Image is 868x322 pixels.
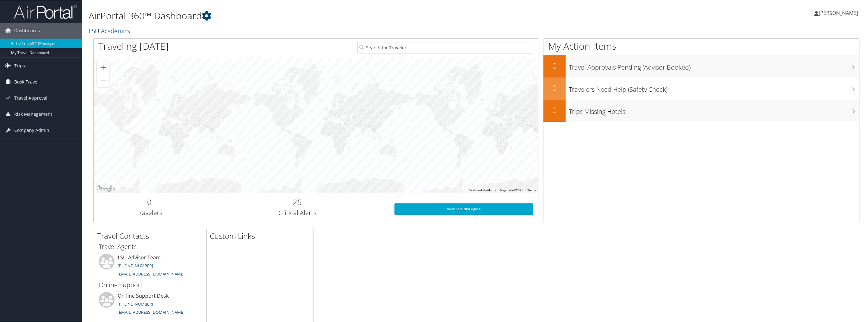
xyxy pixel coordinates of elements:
h2: 0 [98,196,200,207]
h3: Travelers Need Help (Safety Check) [569,82,859,94]
button: Zoom in [97,61,109,74]
h3: Online Support [99,280,196,289]
h2: 0 [543,60,566,71]
h2: 25 [209,196,385,207]
span: Company Admin [14,122,49,138]
h2: 0 [543,104,566,115]
h3: Travel Approvals Pending (Advisor Booked) [569,59,859,71]
img: airportal-logo.png [14,4,77,19]
span: Map data ©2025 [500,188,524,192]
h2: Travel Contacts [97,230,201,241]
a: [PERSON_NAME] [814,3,864,22]
button: Zoom out [97,74,109,87]
h2: 0 [543,82,566,93]
h3: Trips Missing Hotels [569,104,859,116]
img: Google [95,184,116,192]
h1: My Action Items [543,39,859,53]
h1: AirPortal 360™ Dashboard [89,9,606,22]
a: [EMAIL_ADDRESS][DOMAIN_NAME] [118,309,184,315]
span: Risk Management [14,106,52,122]
h1: Traveling [DATE] [98,39,169,53]
li: On-line Support Desk [96,292,199,318]
h2: Custom Links [210,230,313,241]
a: 0Travelers Need Help (Safety Check) [543,77,859,99]
span: Dashboards [14,22,40,38]
span: [PERSON_NAME] [819,9,858,16]
a: Terms (opens in new tab) [527,188,536,192]
h3: Travel Agents [99,242,196,251]
a: 0Travel Approvals Pending (Advisor Booked) [543,55,859,77]
li: LSU Advisor Team [96,253,199,279]
a: View SecurityLogic® [394,203,533,214]
a: Open this area in Google Maps (opens a new window) [95,184,116,192]
span: Travel Approval [14,90,47,106]
a: [PHONE_NUMBER] [118,263,153,268]
a: 0Trips Missing Hotels [543,99,859,121]
a: [PHONE_NUMBER] [118,301,153,307]
a: [EMAIL_ADDRESS][DOMAIN_NAME] [118,271,184,276]
span: Trips [14,58,25,73]
span: Book Travel [14,74,39,90]
button: Keyboard shortcuts [469,188,496,192]
h3: Travelers [98,208,200,217]
a: LSU Academics [89,26,132,35]
input: Search for Traveler [357,41,533,53]
h3: Critical Alerts [209,208,385,217]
